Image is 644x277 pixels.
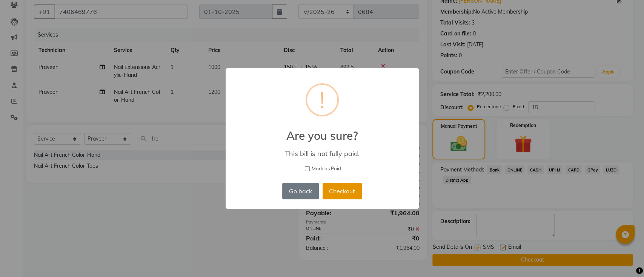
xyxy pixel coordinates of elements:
button: Checkout [323,183,362,199]
div: ! [320,85,325,115]
button: Go back [282,183,318,199]
h2: Are you sure? [226,120,419,142]
div: This bill is not fully paid. [236,149,407,158]
span: Mark as Paid [312,165,341,173]
input: Mark as Paid [305,166,310,171]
